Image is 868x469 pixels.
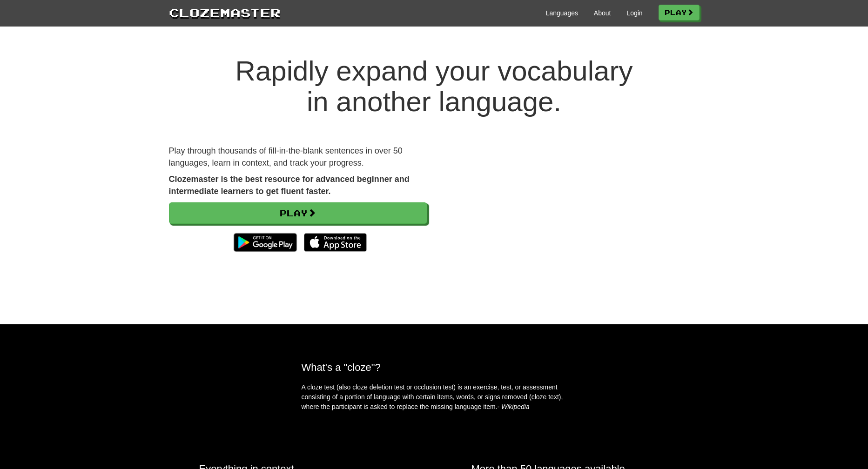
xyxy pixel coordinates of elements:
em: - Wikipedia [498,403,530,410]
a: Login [626,8,642,18]
p: Play through thousands of fill-in-the-blank sentences in over 50 languages, learn in context, and... [169,145,427,169]
a: About [594,8,611,18]
a: Play [659,5,700,20]
a: Clozemaster [169,4,281,21]
a: Play [169,202,427,224]
a: Languages [546,8,578,18]
img: Get it on Google Play [229,228,301,256]
h2: What's a "cloze"? [302,362,567,373]
img: Download_on_the_App_Store_Badge_US-UK_135x40-25178aeef6eb6b83b96f5f2d004eda3bffbb37122de64afbaef7... [304,233,367,252]
strong: Clozemaster is the best resource for advanced beginner and intermediate learners to get fluent fa... [169,174,410,196]
p: A cloze test (also cloze deletion test or occlusion test) is an exercise, test, or assessment con... [302,382,567,412]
